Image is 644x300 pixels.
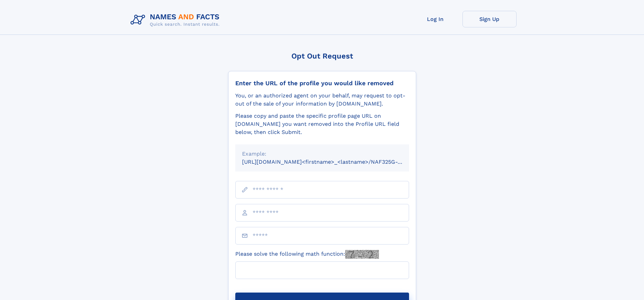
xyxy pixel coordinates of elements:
[242,159,422,165] small: [URL][DOMAIN_NAME]<firstname>_<lastname>/NAF325G-xxxxxxxx
[408,11,462,27] a: Log In
[235,92,409,108] div: You, or an authorized agent on your behalf, may request to opt-out of the sale of your informatio...
[235,79,409,87] div: Enter the URL of the profile you would like removed
[228,52,416,60] div: Opt Out Request
[235,250,379,259] label: Please solve the following math function:
[128,11,225,29] img: Logo Names and Facts
[235,112,409,136] div: Please copy and paste the specific profile page URL on [DOMAIN_NAME] you want removed into the Pr...
[242,150,402,158] div: Example:
[462,11,517,27] a: Sign Up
